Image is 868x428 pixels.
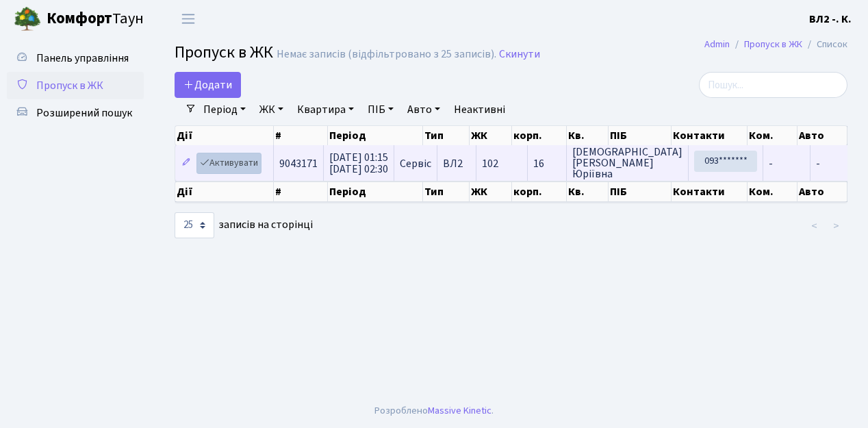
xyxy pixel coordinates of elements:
[196,153,261,174] a: Активувати
[175,72,241,98] a: Додати
[802,37,847,52] li: Список
[274,126,328,145] th: #
[328,126,423,145] th: Період
[470,126,512,145] th: ЖК
[428,403,492,418] a: Massive Kinetic
[744,37,802,51] a: Пропуск в ЖК
[499,48,540,61] a: Скинути
[47,8,144,31] span: Таун
[567,126,609,145] th: Кв.
[609,126,672,145] th: ПІБ
[279,156,318,171] span: 9043171
[292,98,359,121] a: Квартира
[198,98,251,121] a: Період
[175,126,274,145] th: Дії
[183,77,232,92] span: Додати
[171,8,205,30] button: Переключити навігацію
[797,181,847,202] th: Авто
[748,181,797,202] th: Ком.
[567,181,609,202] th: Кв.
[328,181,423,202] th: Період
[482,156,498,171] span: 102
[572,147,682,179] span: [DEMOGRAPHIC_DATA] [PERSON_NAME] Юріївна
[14,5,41,33] img: logo.png
[797,126,847,145] th: Авто
[277,48,496,61] div: Немає записів (відфільтровано з 25 записів).
[374,403,494,418] div: Розроблено .
[175,212,313,238] label: записів на сторінці
[672,126,748,145] th: Контакти
[36,105,132,121] span: Розширений пошук
[175,40,273,64] span: Пропуск в ЖК
[470,181,512,202] th: ЖК
[254,98,289,121] a: ЖК
[7,72,144,99] a: Пропуск в ЖК
[175,181,274,202] th: Дії
[400,158,431,169] span: Сервіс
[423,126,470,145] th: Тип
[512,126,567,145] th: корп.
[274,181,328,202] th: #
[533,158,561,169] span: 16
[609,181,672,202] th: ПІБ
[809,12,852,27] b: ВЛ2 -. К.
[699,72,847,98] input: Пошук...
[402,98,446,121] a: Авто
[36,51,129,66] span: Панель управління
[448,98,511,121] a: Неактивні
[423,181,470,202] th: Тип
[7,99,144,127] a: Розширений пошук
[47,8,112,29] b: Комфорт
[36,78,103,93] span: Пропуск в ЖК
[443,158,470,169] span: ВЛ2
[809,11,852,27] a: ВЛ2 -. К.
[748,126,797,145] th: Ком.
[672,181,748,202] th: Контакти
[362,98,399,121] a: ПІБ
[816,156,820,171] span: -
[704,37,730,51] a: Admin
[684,30,868,59] nav: breadcrumb
[175,212,214,238] select: записів на сторінці
[7,45,144,72] a: Панель управління
[512,181,567,202] th: корп.
[769,156,773,171] span: -
[329,150,388,177] span: [DATE] 01:15 [DATE] 02:30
